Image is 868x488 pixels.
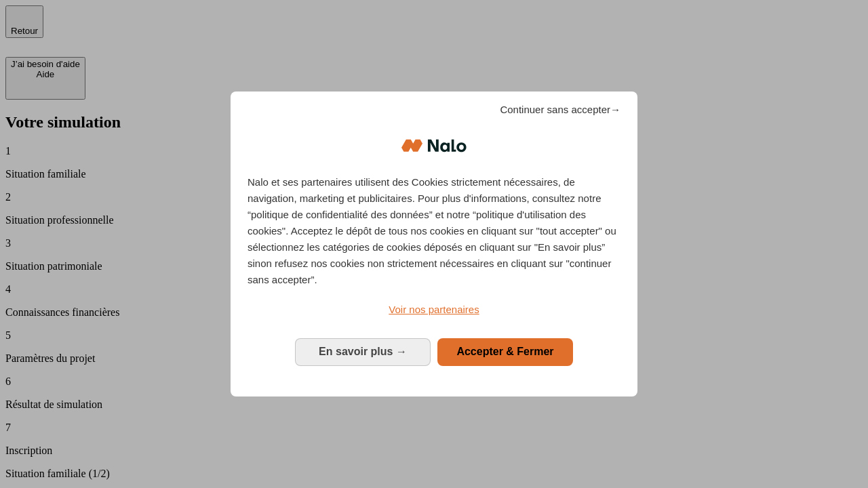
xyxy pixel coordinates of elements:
img: Logo [401,125,467,166]
span: Voir nos partenaires [389,304,479,315]
button: En savoir plus: Configurer vos consentements [295,338,431,365]
span: Continuer sans accepter→ [500,102,620,118]
a: Voir nos partenaires [248,302,620,318]
p: Nalo et ses partenaires utilisent des Cookies strictement nécessaires, de navigation, marketing e... [248,174,620,288]
button: Accepter & Fermer: Accepter notre traitement des données et fermer [437,338,573,365]
span: Accepter & Fermer [456,346,553,357]
div: Bienvenue chez Nalo Gestion du consentement [231,91,637,396]
span: En savoir plus → [319,346,407,357]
